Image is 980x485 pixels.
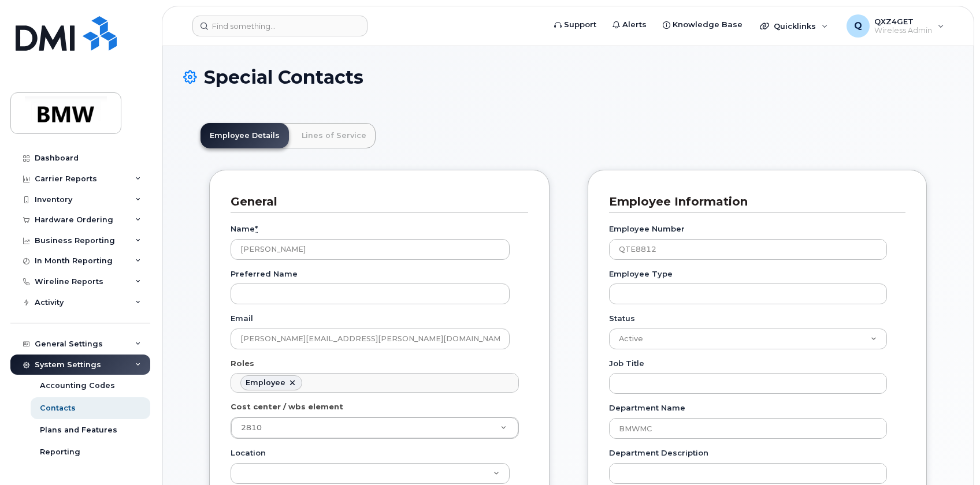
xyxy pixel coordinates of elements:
[609,313,635,324] label: Status
[609,402,685,413] label: Department Name
[292,123,376,148] a: Lines of Service
[231,268,298,279] label: Preferred Name
[201,123,289,148] a: Employee Details
[609,194,897,210] h3: Employee Information
[231,223,258,234] label: Name
[609,358,644,369] label: Job Title
[231,313,253,324] label: Email
[231,194,519,210] h3: General
[231,401,343,412] label: Cost center / wbs element
[609,447,708,458] label: Department Description
[241,423,262,432] span: 2810
[231,447,266,458] label: Location
[246,378,285,387] div: Employee
[183,67,953,87] h1: Special Contacts
[231,358,254,369] label: Roles
[609,268,673,279] label: Employee Type
[609,223,685,234] label: Employee Number
[255,224,258,233] abbr: required
[231,417,518,438] a: 2810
